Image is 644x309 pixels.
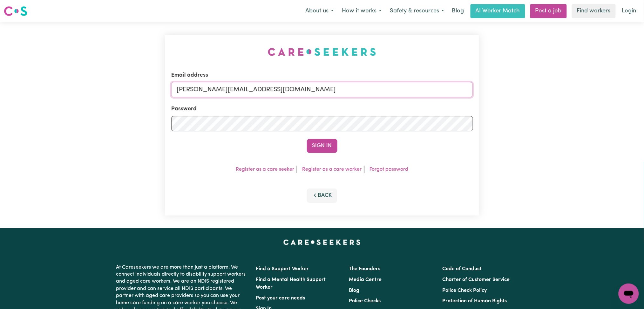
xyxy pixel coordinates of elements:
[530,4,567,18] a: Post a job
[256,266,309,271] a: Find a Support Worker
[386,4,448,18] button: Safety & resources
[338,4,386,18] button: How it works
[349,288,360,293] a: Blog
[301,4,338,18] button: About us
[307,189,337,203] button: Back
[283,240,361,245] a: Careseekers home page
[619,284,639,304] iframe: Button to launch messaging window
[349,266,381,271] a: The Founders
[256,277,326,290] a: Find a Mental Health Support Worker
[442,299,507,304] a: Protection of Human Rights
[572,4,616,18] a: Find workers
[236,167,294,172] a: Register as a care seeker
[256,296,305,301] a: Post your care needs
[448,4,468,18] a: Blog
[442,266,482,271] a: Code of Conduct
[618,4,640,18] a: Login
[349,277,382,282] a: Media Centre
[171,71,208,79] label: Email address
[171,105,197,113] label: Password
[442,288,487,293] a: Police Check Policy
[302,167,362,172] a: Register as a care worker
[171,82,473,97] input: Email address
[4,5,27,17] img: Careseekers logo
[442,277,510,282] a: Charter of Customer Service
[369,167,408,172] a: Forgot password
[307,139,337,153] button: Sign In
[349,299,381,304] a: Police Checks
[471,4,525,18] a: AI Worker Match
[4,4,27,18] a: Careseekers logo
